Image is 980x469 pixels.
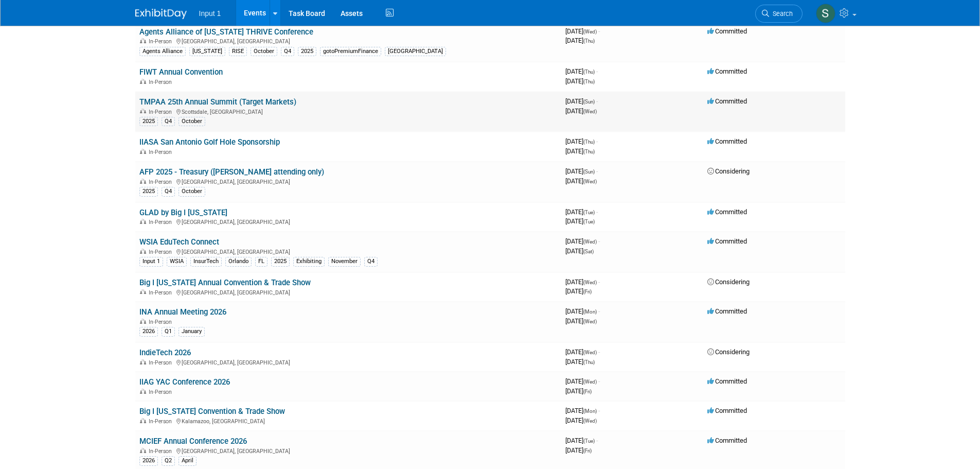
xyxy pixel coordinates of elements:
[140,179,146,184] img: In-Person Event
[583,319,597,324] span: (Wed)
[583,350,597,355] span: (Wed)
[565,147,595,155] span: [DATE]
[139,358,557,366] div: [GEOGRAPHIC_DATA], [GEOGRAPHIC_DATA]
[565,208,598,216] span: [DATE]
[139,416,557,425] div: Kalamazoo, [GEOGRAPHIC_DATA]
[583,79,595,84] span: (Thu)
[583,149,595,154] span: (Thu)
[139,437,247,446] a: MCIEF Annual Conference 2026
[179,117,205,126] div: October
[139,348,191,357] a: IndieTech 2026
[140,109,146,114] img: In-Person Event
[251,47,277,56] div: October
[707,377,747,385] span: Committed
[149,179,175,185] span: In-Person
[583,109,597,114] span: (Wed)
[149,219,175,225] span: In-Person
[598,307,600,315] span: -
[583,38,595,44] span: (Thu)
[707,348,750,356] span: Considering
[139,27,313,37] a: Agents Alliance of [US_STATE] THRIVE Conference
[149,319,175,325] span: In-Person
[140,319,146,324] img: In-Person Event
[596,67,598,75] span: -
[583,169,595,175] span: (Sun)
[139,137,280,147] a: IIASA San Antonio Golf Hole Sponsorship
[565,348,600,356] span: [DATE]
[281,47,294,56] div: Q4
[583,99,595,105] span: (Sun)
[139,407,285,416] a: Big I [US_STATE] Convention & Trade Show
[707,137,747,145] span: Committed
[565,358,595,366] span: [DATE]
[139,456,158,465] div: 2026
[149,109,175,115] span: In-Person
[149,389,175,395] span: In-Person
[320,47,381,56] div: gotoPremiumFinance
[565,217,595,225] span: [DATE]
[139,107,557,115] div: Scottsdale, [GEOGRAPHIC_DATA]
[598,377,600,385] span: -
[139,47,186,56] div: Agents Alliance
[583,389,592,394] span: (Fri)
[139,327,158,336] div: 2026
[139,257,163,266] div: Input 1
[583,249,594,254] span: (Sat)
[565,247,594,255] span: [DATE]
[140,289,146,294] img: In-Person Event
[190,257,222,266] div: InsurTech
[565,107,597,115] span: [DATE]
[199,9,221,18] span: Input 1
[596,137,598,145] span: -
[139,67,223,77] a: FIWT Annual Convention
[139,307,226,317] a: INA Annual Meeting 2026
[298,47,316,56] div: 2025
[565,177,597,185] span: [DATE]
[140,38,146,43] img: In-Person Event
[255,257,268,266] div: FL
[596,437,598,444] span: -
[162,456,175,465] div: Q2
[583,239,597,245] span: (Wed)
[583,418,597,424] span: (Wed)
[755,5,803,23] a: Search
[583,309,597,315] span: (Mon)
[707,97,747,105] span: Committed
[565,67,598,75] span: [DATE]
[565,77,595,85] span: [DATE]
[583,210,595,215] span: (Tue)
[139,278,311,287] a: Big I [US_STATE] Annual Convention & Trade Show
[139,288,557,296] div: [GEOGRAPHIC_DATA], [GEOGRAPHIC_DATA]
[140,448,146,453] img: In-Person Event
[139,187,158,196] div: 2025
[565,37,595,44] span: [DATE]
[769,10,793,18] span: Search
[140,79,146,84] img: In-Person Event
[162,117,175,126] div: Q4
[225,257,252,266] div: Orlando
[149,418,175,425] span: In-Person
[596,97,598,105] span: -
[707,307,747,315] span: Committed
[583,179,597,184] span: (Wed)
[565,446,592,454] span: [DATE]
[598,348,600,356] span: -
[139,208,227,217] a: GLAD by Big I [US_STATE]
[583,408,597,414] span: (Mon)
[565,97,598,105] span: [DATE]
[271,257,290,266] div: 2025
[565,27,600,35] span: [DATE]
[598,27,600,35] span: -
[328,257,361,266] div: November
[179,187,205,196] div: October
[816,4,835,23] img: Susan Stout
[135,9,187,19] img: ExhibitDay
[565,377,600,385] span: [DATE]
[565,307,600,315] span: [DATE]
[583,379,597,385] span: (Wed)
[149,448,175,455] span: In-Person
[385,47,446,56] div: [GEOGRAPHIC_DATA]
[598,237,600,245] span: -
[565,287,592,295] span: [DATE]
[162,327,175,336] div: Q1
